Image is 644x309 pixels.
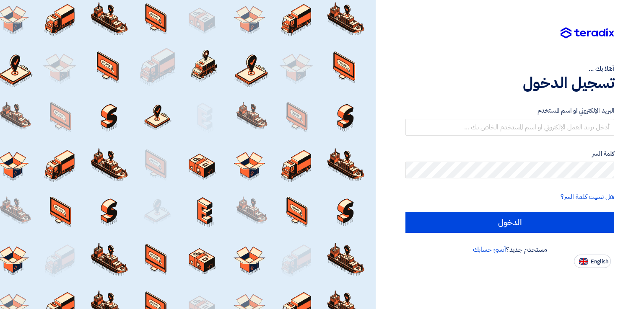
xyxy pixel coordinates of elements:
[561,27,614,39] img: Teradix logo
[405,106,614,116] label: البريد الإلكتروني او اسم المستخدم
[405,212,614,233] input: الدخول
[405,119,614,136] input: أدخل بريد العمل الإلكتروني او اسم المستخدم الخاص بك ...
[405,149,614,159] label: كلمة السر
[405,74,614,92] h1: تسجيل الدخول
[574,255,611,268] button: English
[405,64,614,74] div: أهلا بك ...
[561,192,614,202] a: هل نسيت كلمة السر؟
[579,258,588,265] img: en-US.png
[473,245,506,255] a: أنشئ حسابك
[591,259,608,265] span: English
[405,245,614,255] div: مستخدم جديد؟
